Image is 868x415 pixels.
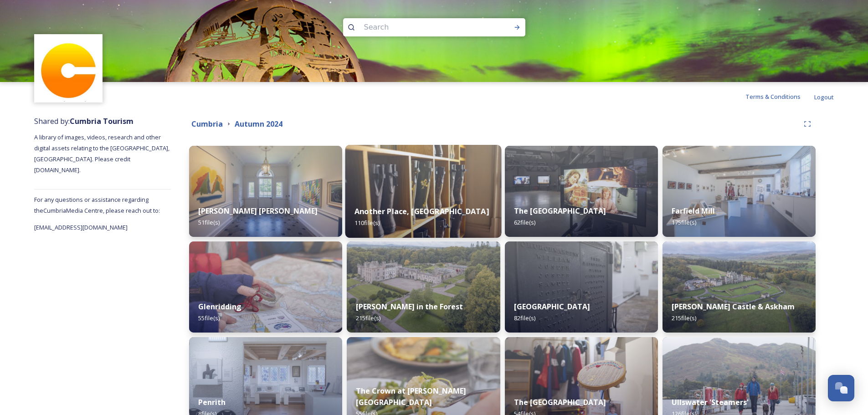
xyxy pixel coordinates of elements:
strong: The [GEOGRAPHIC_DATA] [514,206,606,216]
span: 62 file(s) [514,218,535,226]
span: Shared by: [34,116,134,126]
img: 12a40dc2-72e0-4780-80d1-b4f9dee1b7d6.jpg [189,146,342,237]
span: 110 file(s) [354,219,380,227]
strong: Glenridding [198,302,241,312]
strong: Penrith [198,397,226,407]
span: 215 file(s) [672,314,696,322]
strong: [GEOGRAPHIC_DATA] [514,302,590,312]
strong: The Crown at [PERSON_NAME][GEOGRAPHIC_DATA] [356,386,466,407]
strong: Farfield Mill [672,206,715,216]
img: images.jpg [36,36,102,102]
img: 4b633036-457d-4ed6-8ee8-808b62679250.jpg [505,146,658,237]
span: 215 file(s) [356,314,380,322]
span: A library of images, videos, research and other digital assets relating to the [GEOGRAPHIC_DATA],... [34,133,171,174]
img: abd37a41-a6a9-4af6-8057-503e395677e6.jpg [345,145,502,238]
span: 175 file(s) [672,218,696,226]
img: 3bd0bead-d533-413b-951d-a3e9f0295cb3.jpg [663,241,816,333]
strong: Ullswater 'Steamers' [672,397,749,407]
strong: The [GEOGRAPHIC_DATA] [514,397,606,407]
strong: Autumn 2024 [235,119,282,129]
span: Logout [814,93,834,101]
span: 82 file(s) [514,314,535,322]
input: Search [360,17,484,37]
button: Open Chat [828,375,854,401]
a: Terms & Conditions [745,91,814,102]
img: 8b080029-895a-4090-9e95-34d1698f4a97.jpg [663,146,816,237]
span: 51 file(s) [198,218,220,226]
span: [EMAIL_ADDRESS][DOMAIN_NAME] [34,223,128,231]
strong: [PERSON_NAME] [PERSON_NAME] [198,206,318,216]
img: 165e43d0-e4ed-4899-ab17-66c73add73b9.jpg [347,241,500,333]
strong: [PERSON_NAME] in the Forest [356,302,463,312]
span: 55 file(s) [198,314,220,322]
strong: [PERSON_NAME] Castle & Askham [672,302,795,312]
span: For any questions or assistance regarding the Cumbria Media Centre, please reach out to: [34,195,160,215]
img: dc4f916b-a263-4b6a-aa79-4acc9466507f.jpg [189,241,342,333]
strong: Another Place, [GEOGRAPHIC_DATA] [354,206,489,216]
img: 2b068870-f897-47c4-8c51-2a2214244ce8.jpg [505,241,658,333]
strong: Cumbria Tourism [70,116,134,126]
span: Terms & Conditions [745,92,801,101]
strong: Cumbria [191,119,223,129]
